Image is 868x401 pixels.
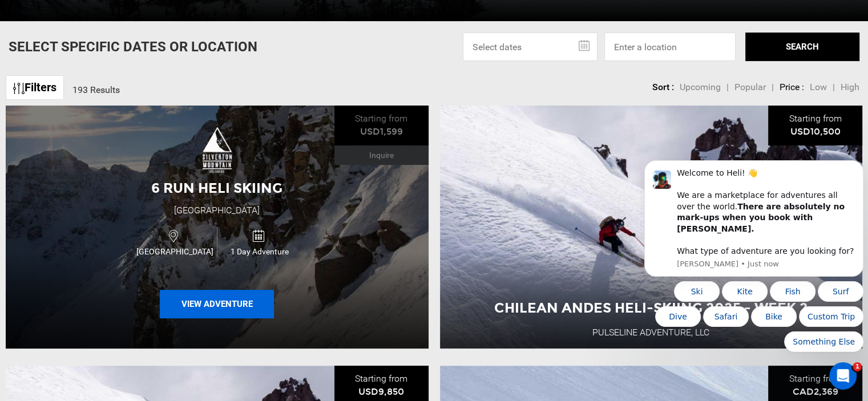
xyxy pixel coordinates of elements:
span: Popular [734,82,766,92]
li: Price : [780,81,804,94]
span: High [841,82,859,92]
div: [GEOGRAPHIC_DATA] [174,204,260,217]
span: 6 Run Heli Skiing [151,180,282,196]
li: | [772,81,774,94]
img: btn-icon.svg [13,83,25,94]
input: Select dates [463,33,597,61]
span: 1 Day Adventure [217,246,301,257]
iframe: Intercom live chat [829,362,857,390]
button: View Adventure [160,290,274,318]
li: | [726,81,729,94]
input: Enter a location [604,33,736,61]
img: images [203,127,232,173]
span: 193 Results [72,84,120,95]
p: Select Specific Dates Or Location [9,37,257,56]
li: | [833,81,835,94]
span: Low [810,82,827,92]
iframe: Intercom notifications message [640,85,868,370]
li: Sort : [652,81,674,94]
button: SEARCH [745,33,859,61]
a: Filters [6,75,64,100]
span: 1 [853,362,862,371]
span: [GEOGRAPHIC_DATA] [132,246,217,257]
span: Upcoming [680,82,721,92]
